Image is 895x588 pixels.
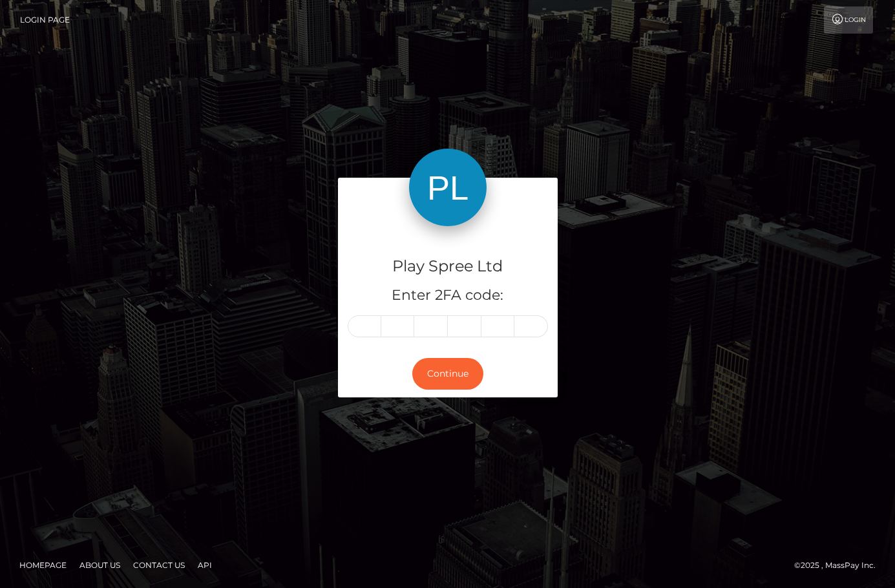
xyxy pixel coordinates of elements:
[348,255,548,278] h4: Play Spree Ltd
[193,555,217,575] a: API
[14,555,72,575] a: Homepage
[409,149,487,226] img: Play Spree Ltd
[348,286,548,306] h5: Enter 2FA code:
[412,358,483,390] button: Continue
[794,558,885,572] div: © 2025 , MassPay Inc.
[20,6,70,34] a: Login Page
[128,555,190,575] a: Contact Us
[74,555,125,575] a: About Us
[824,6,873,34] a: Login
